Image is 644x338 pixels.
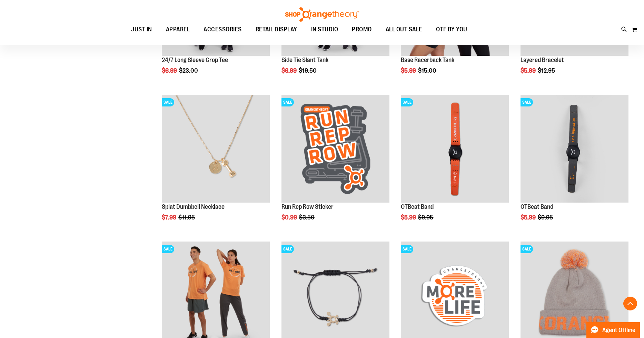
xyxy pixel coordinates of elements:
img: OTBeat Band [521,95,628,203]
span: $9.95 [418,214,434,221]
a: Run Rep Row StickerSALE [281,95,389,204]
span: IN STUDIO [311,22,338,37]
a: Base Racerback Tank [401,57,454,63]
img: Front facing view of plus Necklace - Gold [162,95,270,203]
img: OTBeat Band [401,95,509,203]
span: $5.99 [401,67,417,74]
span: $5.99 [521,214,537,221]
span: $19.50 [299,67,318,74]
span: $6.99 [281,67,298,74]
button: Agent Offline [586,322,640,338]
button: Back To Top [623,297,637,310]
a: Splat Dumbbell Necklace [162,203,225,210]
span: SALE [401,245,413,253]
span: SALE [401,98,413,106]
a: OTBeat BandSALE [521,95,628,204]
span: SALE [281,245,294,253]
span: Agent Offline [602,327,635,334]
span: $0.99 [281,214,298,221]
span: SALE [281,98,294,106]
div: product [278,91,393,238]
span: JUST IN [131,22,152,37]
span: SALE [521,98,533,106]
span: OTF BY YOU [436,22,467,37]
div: product [158,91,273,238]
span: $5.99 [401,214,417,221]
span: SALE [162,98,174,106]
span: $23.00 [179,67,199,74]
span: $7.99 [162,214,177,221]
span: ACCESSORIES [204,22,242,37]
img: Run Rep Row Sticker [281,95,389,203]
a: OTBeat BandSALE [401,95,509,204]
span: APPAREL [166,22,190,37]
span: RETAIL DISPLAY [256,22,297,37]
span: $5.99 [521,67,537,74]
span: $3.50 [299,214,316,221]
span: $9.95 [538,214,554,221]
span: PROMO [352,22,372,37]
a: Front facing view of plus Necklace - GoldSALE [162,95,270,204]
span: $12.95 [538,67,556,74]
a: Layered Bracelet [521,57,564,63]
a: 24/7 Long Sleeve Crop Tee [162,57,228,63]
a: OTBeat Band [401,203,434,210]
div: product [397,91,512,238]
a: OTBeat Band [521,203,553,210]
div: product [517,91,632,238]
span: $6.99 [162,67,178,74]
span: $11.95 [178,214,196,221]
a: Side Tie Slant Tank [281,57,328,63]
span: $15.00 [418,67,437,74]
img: Shop Orangetheory [284,7,360,22]
span: ALL OUT SALE [386,22,422,37]
span: SALE [521,245,533,253]
a: Run Rep Row Sticker [281,203,334,210]
span: SALE [162,245,174,253]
